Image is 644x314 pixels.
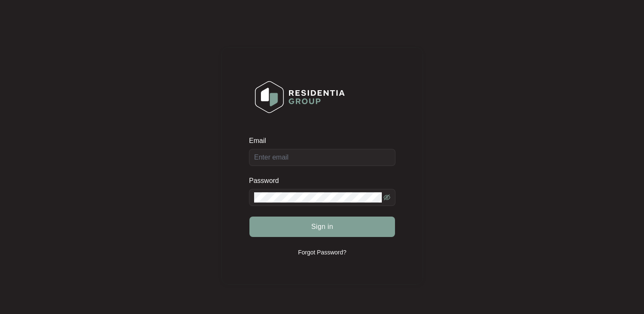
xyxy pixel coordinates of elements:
[384,194,390,201] span: eye-invisible
[249,149,395,166] input: Email
[254,192,382,203] input: Password
[249,217,395,237] button: Sign in
[311,222,333,232] span: Sign in
[249,137,272,145] label: Email
[249,75,350,119] img: Login Logo
[249,177,285,185] label: Password
[298,248,346,257] p: Forgot Password?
